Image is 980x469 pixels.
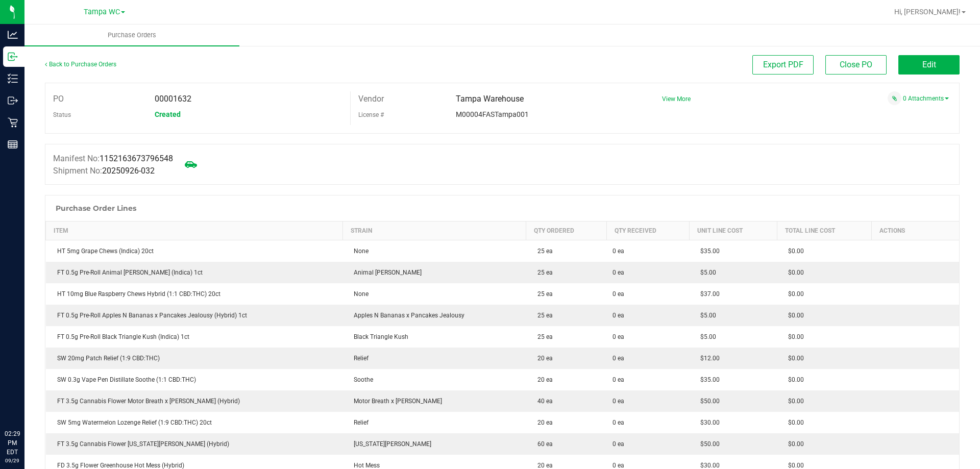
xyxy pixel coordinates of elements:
[783,462,804,469] span: $0.00
[358,107,384,122] label: License #
[349,398,442,405] span: Motor Breath x [PERSON_NAME]
[695,355,720,362] span: $12.00
[783,269,804,276] span: $0.00
[783,290,804,298] span: $0.00
[612,246,624,256] span: 0 ea
[888,91,901,105] span: Attach a document
[53,107,71,122] label: Status
[358,91,384,107] label: Vendor
[840,60,872,69] span: Close PO
[783,376,804,383] span: $0.00
[532,462,553,469] span: 20 ea
[783,333,804,340] span: $0.00
[349,355,369,362] span: Relief
[52,418,337,427] div: SW 5mg Watermelon Lozenge Relief (1:9 CBD:THC) 20ct
[52,375,337,384] div: SW 0.3g Vape Pen Distillate Soothe (1:1 CBD:THC)
[532,355,553,362] span: 20 ea
[783,440,804,448] span: $0.00
[612,289,624,299] span: 0 ea
[155,94,191,104] span: 00001632
[612,397,624,406] span: 0 ea
[52,289,337,299] div: HT 10mg Blue Raspberry Chews Hybrid (1:1 CBD:THC) 20ct
[52,439,337,449] div: FT 3.5g Cannabis Flower [US_STATE][PERSON_NAME] (Hybrid)
[612,332,624,341] span: 0 ea
[532,290,553,298] span: 25 ea
[46,221,343,240] th: Item
[871,221,959,240] th: Actions
[8,139,18,150] inline-svg: Reports
[612,375,624,384] span: 0 ea
[102,166,155,176] span: 20250926-032
[662,95,691,103] a: View More
[777,221,871,240] th: Total Line Cost
[349,462,380,469] span: Hot Mess
[695,248,720,255] span: $35.00
[695,376,720,383] span: $35.00
[532,419,553,426] span: 20 ea
[53,91,64,107] label: PO
[24,24,239,46] a: Purchase Orders
[5,429,20,457] p: 02:29 PM EDT
[456,94,524,104] span: Tampa Warehouse
[52,268,337,277] div: FT 0.5g Pre-Roll Animal [PERSON_NAME] (Indica) 1ct
[612,268,624,277] span: 0 ea
[5,457,20,464] p: 09/29
[45,61,116,68] a: Back to Purchase Orders
[53,153,173,165] label: Manifest No:
[695,419,720,426] span: $30.00
[612,418,624,427] span: 0 ea
[903,95,949,102] a: 0 Attachments
[695,440,720,448] span: $50.00
[612,354,624,363] span: 0 ea
[52,332,337,341] div: FT 0.5g Pre-Roll Black Triangle Kush (Indica) 1ct
[783,312,804,319] span: $0.00
[349,333,408,340] span: Black Triangle Kush
[695,398,720,405] span: $50.00
[695,312,716,319] span: $5.00
[8,117,18,128] inline-svg: Retail
[695,462,720,469] span: $30.00
[52,311,337,320] div: FT 0.5g Pre-Roll Apples N Bananas x Pancakes Jealousy (Hybrid) 1ct
[763,60,803,69] span: Export PDF
[349,440,431,448] span: [US_STATE][PERSON_NAME]
[53,165,155,177] label: Shipment No:
[52,397,337,406] div: FT 3.5g Cannabis Flower Motor Breath x [PERSON_NAME] (Hybrid)
[532,440,553,448] span: 60 ea
[94,31,170,40] span: Purchase Orders
[342,221,526,240] th: Strain
[689,221,777,240] th: Unit Line Cost
[84,8,120,16] span: Tampa WC
[349,312,464,319] span: Apples N Bananas x Pancakes Jealousy
[898,55,960,75] button: Edit
[100,154,173,163] span: 1152163673796548
[532,248,553,255] span: 25 ea
[783,248,804,255] span: $0.00
[349,248,369,255] span: None
[752,55,814,75] button: Export PDF
[349,269,422,276] span: Animal [PERSON_NAME]
[8,73,18,84] inline-svg: Inventory
[532,398,553,405] span: 40 ea
[349,376,373,383] span: Soothe
[52,354,337,363] div: SW 20mg Patch Relief (1:9 CBD:THC)
[825,55,887,75] button: Close PO
[606,221,689,240] th: Qty Received
[532,269,553,276] span: 25 ea
[456,110,529,118] span: M00004FASTampa001
[349,290,369,298] span: None
[532,312,553,319] span: 25 ea
[695,333,716,340] span: $5.00
[8,52,18,62] inline-svg: Inbound
[612,439,624,449] span: 0 ea
[783,398,804,405] span: $0.00
[155,110,181,118] span: Created
[695,269,716,276] span: $5.00
[56,204,136,212] h1: Purchase Order Lines
[52,246,337,256] div: HT 5mg Grape Chews (Indica) 20ct
[783,355,804,362] span: $0.00
[349,419,369,426] span: Relief
[783,419,804,426] span: $0.00
[8,30,18,40] inline-svg: Analytics
[181,154,201,175] span: Mark as not Arrived
[532,376,553,383] span: 20 ea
